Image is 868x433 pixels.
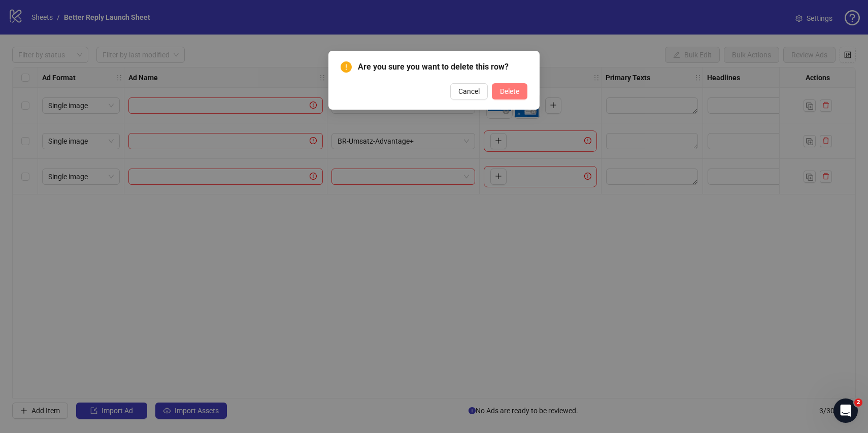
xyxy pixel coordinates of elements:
span: Are you sure you want to delete this row? [358,61,527,73]
span: exclamation-circle [341,61,352,73]
iframe: Intercom live chat [833,398,858,423]
button: Cancel [450,83,488,99]
button: Delete [492,83,527,99]
span: Delete [500,87,519,95]
span: 2 [854,398,862,407]
span: Cancel [458,87,480,95]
